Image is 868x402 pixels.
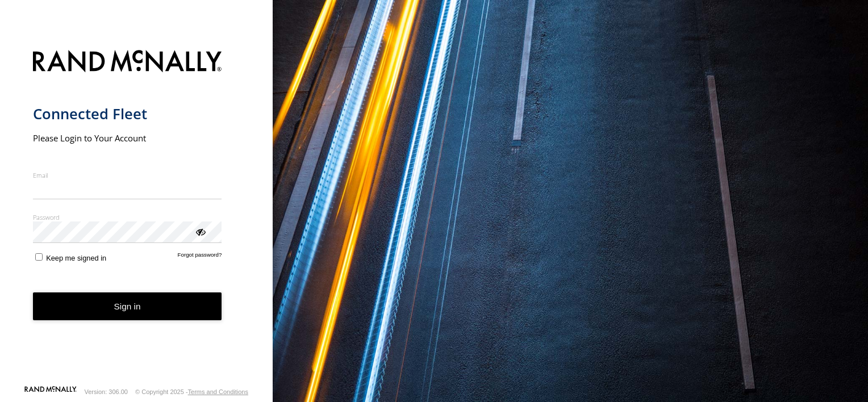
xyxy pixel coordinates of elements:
img: Rand McNally [33,48,222,77]
label: Email [33,171,222,179]
div: ViewPassword [194,225,206,237]
a: Visit our Website [24,386,77,397]
div: Version: 306.00 [85,388,128,395]
h1: Connected Fleet [33,104,222,123]
button: Sign in [33,292,222,320]
form: main [33,43,240,385]
a: Forgot password? [178,252,222,262]
a: Terms and Conditions [188,388,248,395]
span: Keep me signed in [46,254,106,262]
input: Keep me signed in [35,253,43,261]
div: © Copyright 2025 - [135,388,248,395]
label: Password [33,213,222,221]
h2: Please Login to Your Account [33,132,222,144]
